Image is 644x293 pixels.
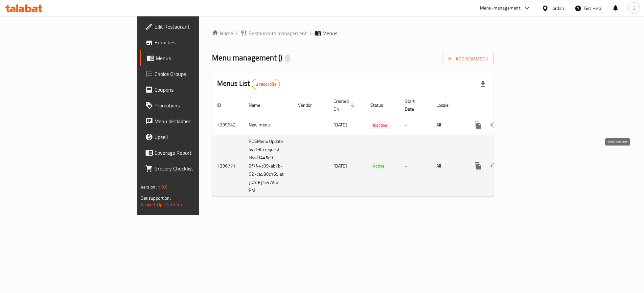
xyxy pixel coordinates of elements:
span: [DATE] [333,121,347,129]
td: POSMenu Update by delta request Id:ad3445e9-8f7f-4c09-ab7b-027ca580c165 at [DATE] 5:47:56 PM [243,135,293,197]
span: 2 record(s) [252,81,280,87]
span: Grocery Checklist [154,165,240,172]
td: New menu [243,115,293,135]
span: [DATE] [333,162,347,170]
nav: breadcrumb [212,29,494,37]
div: Total records count [252,79,280,89]
td: - [400,135,431,197]
span: Get support on: [141,194,171,202]
div: Active [370,162,387,170]
span: Branches [154,38,240,46]
button: more [470,158,486,174]
div: Export file [475,76,491,92]
button: more [470,117,486,133]
a: Choice Groups [140,66,245,82]
span: Locale [436,101,457,109]
span: Vendor [298,101,320,109]
a: Menu disclaimer [140,113,245,129]
span: Active [370,162,387,170]
span: Created On [333,97,357,113]
a: Support.OpsPlatform [141,200,182,209]
span: Coverage Report [154,149,240,157]
span: Choice Groups [154,70,240,78]
span: Upsell [154,133,240,141]
a: Branches [140,34,245,50]
span: Promotions [154,101,240,109]
span: Coupons [154,86,240,94]
a: Coupons [140,82,245,98]
span: Edit Restaurant [154,23,240,31]
button: Add New Menu [443,53,494,65]
span: Menu disclaimer [154,117,240,125]
span: Name [249,101,269,109]
a: Coverage Report [140,145,245,161]
a: Grocery Checklist [140,161,245,176]
td: All [431,135,465,197]
span: ID [217,101,230,109]
button: Change Status [486,117,502,133]
span: Menus [156,54,240,62]
span: Menu management ( ) [212,50,282,65]
span: Start Date [405,97,423,113]
span: Restaurants management [248,29,307,37]
a: Upsell [140,129,245,145]
li: / [310,29,312,37]
span: Add New Menu [448,55,488,63]
th: Actions [465,95,539,115]
td: All [431,115,465,135]
span: 1.0.0 [158,183,168,191]
a: Restaurants management [241,29,307,37]
span: O [632,5,635,12]
td: - [400,115,431,135]
a: Promotions [140,98,245,113]
span: Inactive [370,122,390,129]
div: Menu-management [480,4,520,12]
h2: Menus List [217,79,280,89]
a: Edit Restaurant [140,19,245,34]
a: Menus [140,50,245,66]
span: Status [370,101,392,109]
span: Menus [322,29,337,37]
div: Jordan [551,5,564,12]
table: enhanced table [212,95,539,197]
span: Version: [141,183,157,191]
